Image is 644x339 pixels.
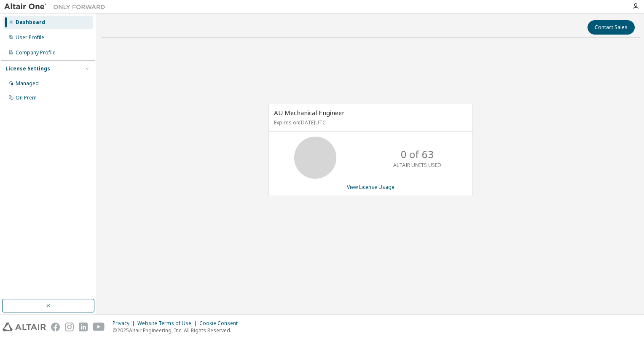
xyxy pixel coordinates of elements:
div: Website Terms of Use [137,320,199,327]
div: Dashboard [16,19,45,26]
div: User Profile [16,34,44,41]
img: linkedin.svg [79,323,88,331]
div: License Settings [5,65,50,72]
div: Company Profile [16,49,56,56]
div: Managed [16,80,39,87]
button: Contact Sales [588,20,635,35]
a: View License Usage [347,183,394,191]
img: instagram.svg [65,323,74,331]
p: © 2025 Altair Engineering, Inc. All Rights Reserved. [113,327,243,334]
p: ALTAIR UNITS USED [393,161,441,169]
img: youtube.svg [93,323,105,331]
div: Privacy [113,320,137,327]
p: 0 of 63 [401,147,434,161]
img: altair_logo.svg [3,323,46,331]
div: On Prem [16,94,37,101]
img: Altair One [4,3,110,11]
span: AU Mechanical Engineer [274,108,345,117]
div: Cookie Consent [199,320,243,327]
img: facebook.svg [51,323,60,331]
p: Expires on [DATE] UTC [274,119,465,126]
